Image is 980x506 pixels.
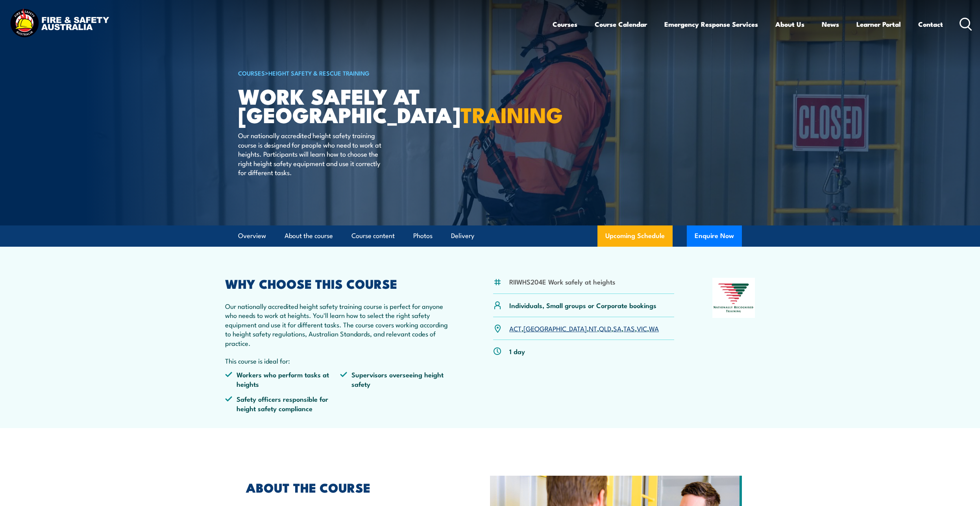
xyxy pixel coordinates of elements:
p: 1 day [509,347,525,356]
a: Overview [238,225,266,246]
a: NT [589,323,597,333]
h2: WHY CHOOSE THIS COURSE [225,278,455,289]
img: Nationally Recognised Training logo. [712,278,755,318]
li: Safety officers responsible for height safety compliance [225,394,340,413]
h2: ABOUT THE COURSE [246,482,454,493]
li: Supervisors overseeing height safety [340,370,455,388]
button: Enquire Now [687,225,742,247]
p: Individuals, Small groups or Corporate bookings [509,301,656,310]
a: About Us [775,14,804,35]
p: This course is ideal for: [225,356,455,365]
li: RIIWHS204E Work safely at heights [509,277,615,286]
a: Photos [413,225,433,246]
a: Emergency Response Services [664,14,758,35]
a: ACT [509,323,521,333]
a: TAS [623,323,635,333]
a: Course Calendar [595,14,647,35]
p: Our nationally accredited height safety training course is designed for people who need to work a... [238,131,382,177]
a: Upcoming Schedule [597,225,673,247]
a: [GEOGRAPHIC_DATA] [523,323,587,333]
a: Delivery [451,225,474,246]
a: Learner Portal [856,14,901,35]
h1: Work Safely at [GEOGRAPHIC_DATA] [238,87,433,123]
a: News [822,14,839,35]
h6: > [238,68,433,78]
a: COURSES [238,68,265,77]
p: Our nationally accredited height safety training course is perfect for anyone who needs to work a... [225,301,455,347]
li: Workers who perform tasks at heights [225,370,340,388]
a: WA [649,323,659,333]
a: VIC [637,323,647,333]
a: Height Safety & Rescue Training [268,68,370,77]
strong: TRAINING [460,98,563,130]
a: Contact [918,14,943,35]
a: About the course [285,225,333,246]
a: SA [613,323,621,333]
a: Courses [553,14,577,35]
p: , , , , , , , [509,324,659,333]
a: Course content [351,225,395,246]
a: QLD [599,323,611,333]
